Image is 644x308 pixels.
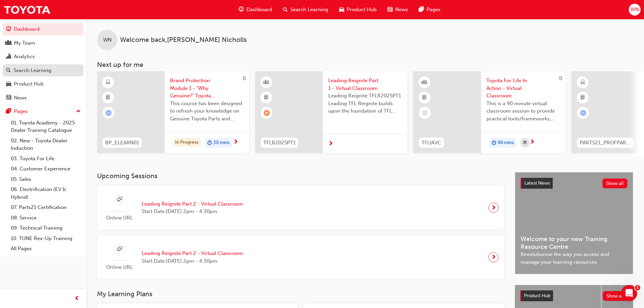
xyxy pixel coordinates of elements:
a: 08. Service [8,213,84,223]
h3: My Learning Plans [97,290,504,298]
span: next-icon [530,139,535,145]
span: Leading Reignite Part 1 - Virtual Classroom [328,77,402,92]
a: 03. Toyota For Life [8,153,84,164]
span: learningRecordVerb_NONE-icon [422,110,428,116]
a: 0BP_ELEARN01Brand Protection Module 1 - "Why Genuine?" Toyota Genuine Parts and AccessoriesThis c... [97,71,249,153]
h3: Next up for me [86,61,644,69]
span: chart-icon [6,54,11,60]
a: 05. Sales [8,174,84,185]
span: Welcome to your new Training Resource Centre [521,235,627,251]
span: learningResourceType_ELEARNING-icon [580,78,585,87]
button: WN [629,4,641,16]
a: 02. New - Toyota Dealer Induction [8,136,84,153]
div: Analytics [14,53,35,61]
a: guage-iconDashboard [233,3,278,17]
span: booktick-icon [580,93,585,102]
span: 1 [635,285,640,290]
a: Product Hub [3,78,84,90]
span: Online URL [102,214,136,222]
span: WN [103,36,112,44]
span: Brand Protection Module 1 - "Why Genuine?" Toyota Genuine Parts and Accessories [170,77,244,100]
span: learningRecordVerb_ATTEMPT-icon [105,110,112,116]
a: 10. TUNE Rev-Up Training [8,233,84,244]
a: Online URLLeading Reignite Part 2 - Virtual ClassroomStart Date:[DATE] 2pm - 4:30pm [102,240,499,274]
span: Dashboard [246,6,272,14]
span: news-icon [6,95,11,101]
a: pages-iconPages [413,3,446,17]
span: learningResourceType_INSTRUCTOR_LED-icon [264,78,269,87]
span: 0 [243,75,246,81]
span: Start Date: [DATE] 2pm - 4:30pm [142,208,243,215]
span: Start Date: [DATE] 2pm - 4:30pm [142,257,243,265]
span: Latest News [524,180,550,186]
span: TFLIAVC [422,139,441,147]
button: DashboardMy TeamAnalyticsSearch LearningProduct HubNews [3,22,84,105]
span: Online URL [102,263,136,271]
span: guage-icon [239,5,244,14]
iframe: Intercom live chat [621,285,637,301]
div: Product Hub [14,80,44,88]
a: 0TFLIAVCToyota For Life In Action - Virtual ClassroomThis is a 90 minute virtual classroom sessio... [413,71,566,153]
a: Dashboard [3,23,84,35]
div: In Progress [173,138,201,147]
span: 30 mins [213,139,230,147]
span: BP_ELEARN01 [105,139,139,147]
span: Leading Reignite Part 2 - Virtual Classroom [142,250,243,257]
span: booktick-icon [422,93,427,102]
button: Pages [3,105,84,118]
span: Welcome back , [PERSON_NAME] Nicholls [120,36,247,44]
span: pages-icon [419,5,424,14]
span: 0 [559,75,562,81]
a: My Team [3,37,84,49]
span: calendar-icon [523,139,527,147]
span: This is a 90 minute virtual classroom session to provide practical tools/frameworks, behaviours a... [486,100,560,123]
div: Search Learning [14,67,51,74]
span: Pages [427,6,440,14]
div: News [14,94,27,102]
span: Toyota For Life In Action - Virtual Classroom [486,77,560,100]
span: people-icon [6,40,11,46]
span: guage-icon [6,26,11,32]
span: 90 mins [498,139,514,147]
span: TFLR2025PT1 [263,139,295,147]
button: Show all [602,179,628,188]
a: 01. Toyota Academy - 2025 Dealer Training Catalogue [8,118,84,136]
span: next-icon [491,253,496,262]
span: news-icon [387,5,392,14]
span: Product Hub [347,6,377,14]
div: My Team [14,39,35,47]
span: learningRecordVerb_ABSENT-icon [264,110,270,116]
span: Leading Reignite TFLR2025PT1 Leading TFL Reignite builds upon the foundation of TFL Reignite, rea... [328,92,402,115]
div: Pages [14,108,28,115]
a: All Pages [8,243,84,254]
span: prev-icon [74,294,79,303]
span: car-icon [339,5,344,14]
span: Revolutionise the way you access and manage your learning resources. [521,251,627,266]
a: 06. Electrification (EV & Hybrid) [8,184,84,202]
span: next-icon [233,139,238,145]
span: learningResourceType_INSTRUCTOR_LED-icon [422,78,427,87]
a: 09. Technical Training [8,223,84,233]
span: learningRecordVerb_ATTEMPT-icon [580,110,586,116]
img: Trak [3,2,51,17]
span: learningResourceType_ELEARNING-icon [106,78,111,87]
span: booktick-icon [264,93,269,102]
span: car-icon [6,81,11,87]
h3: Upcoming Sessions [97,172,504,180]
a: news-iconNews [382,3,413,17]
span: next-icon [491,203,496,212]
a: Analytics [3,50,84,63]
a: car-iconProduct Hub [334,3,382,17]
a: Search Learning [3,64,84,77]
span: PARTS21_PROFPART1_0923_EL [580,139,631,147]
a: search-iconSearch Learning [278,3,334,17]
span: duration-icon [207,139,212,147]
a: 07. Parts21 Certification [8,202,84,213]
a: Online URLLeading Reignite Part 2 - Virtual ClassroomStart Date:[DATE] 2pm - 4:30pm [102,191,499,224]
span: up-icon [76,107,81,116]
span: booktick-icon [106,93,111,102]
span: search-icon [6,68,11,74]
span: sessionType_ONLINE_URL-icon [117,195,122,204]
